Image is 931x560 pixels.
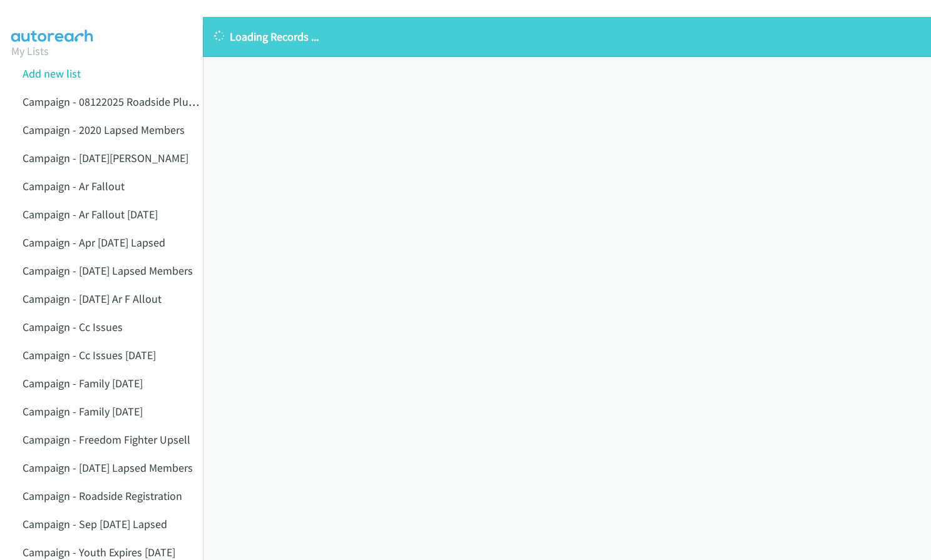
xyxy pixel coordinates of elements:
[23,517,167,531] a: Campaign - Sep [DATE] Lapsed
[23,545,175,559] a: Campaign - Youth Expires [DATE]
[23,263,193,278] a: Campaign - [DATE] Lapsed Members
[23,151,188,165] a: Campaign - [DATE][PERSON_NAME]
[23,207,158,221] a: Campaign - Ar Fallout [DATE]
[23,489,182,503] a: Campaign - Roadside Registration
[23,348,156,362] a: Campaign - Cc Issues [DATE]
[23,179,125,193] a: Campaign - Ar Fallout
[23,235,165,250] a: Campaign - Apr [DATE] Lapsed
[23,461,193,475] a: Campaign - [DATE] Lapsed Members
[23,320,123,334] a: Campaign - Cc Issues
[23,376,143,390] a: Campaign - Family [DATE]
[23,123,185,137] a: Campaign - 2020 Lapsed Members
[23,432,190,447] a: Campaign - Freedom Fighter Upsell
[11,44,49,58] a: My Lists
[23,66,81,81] a: Add new list
[214,28,920,45] p: Loading Records ...
[23,292,162,306] a: Campaign - [DATE] Ar F Allout
[23,404,143,419] a: Campaign - Family [DATE]
[23,94,251,109] a: Campaign - 08122025 Roadside Plus No Vehicles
